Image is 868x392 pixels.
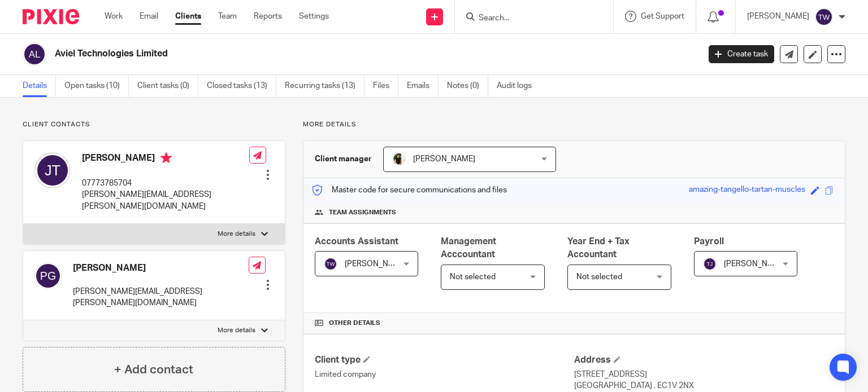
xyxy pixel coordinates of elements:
[23,9,79,24] img: Pixie
[23,42,46,66] img: svg%3E
[450,273,496,281] span: Not selected
[34,152,71,188] img: svg%3E
[254,11,282,22] a: Reports
[82,178,249,189] p: 07773785704
[447,75,488,97] a: Notes (0)
[815,8,833,26] img: svg%3E
[407,75,439,97] a: Emails
[218,11,237,22] a: Team
[160,152,172,164] i: Primary
[23,75,56,97] a: Details
[329,208,396,217] span: Team assignments
[315,153,372,165] h3: Client manager
[105,11,123,22] a: Work
[140,11,158,22] a: Email
[441,237,496,259] span: Management Acccountant
[73,286,249,309] p: [PERSON_NAME][EMAIL_ADDRESS][PERSON_NAME][DOMAIN_NAME]
[392,152,406,166] img: Janice%20Tang.jpeg
[315,369,574,380] p: Limited company
[329,319,380,328] span: Other details
[574,369,834,380] p: [STREET_ADDRESS]
[315,354,574,366] h4: Client type
[218,230,255,239] p: More details
[218,326,255,335] p: More details
[576,273,622,281] span: Not selected
[747,11,809,22] p: [PERSON_NAME]
[724,260,786,268] span: [PERSON_NAME]
[315,237,398,246] span: Accounts Assistant
[64,75,129,97] a: Open tasks (10)
[694,237,724,246] span: Payroll
[303,120,845,129] p: More details
[567,237,630,259] span: Year End + Tax Accountant
[137,75,198,97] a: Client tasks (0)
[413,155,475,163] span: [PERSON_NAME]
[23,120,285,129] p: Client contacts
[82,152,249,166] h4: [PERSON_NAME]
[207,75,276,97] a: Closed tasks (13)
[299,11,329,22] a: Settings
[574,354,834,366] h4: Address
[478,14,579,24] input: Search
[703,257,717,271] img: svg%3E
[373,75,398,97] a: Files
[324,257,337,271] img: svg%3E
[285,75,364,97] a: Recurring tasks (13)
[574,380,834,391] p: [GEOGRAPHIC_DATA] , EC1V 2NX
[55,48,565,60] h2: Aviel Technologies Limited
[114,361,193,378] h4: + Add contact
[175,11,201,22] a: Clients
[497,75,540,97] a: Audit logs
[689,184,805,197] div: amazing-tangello-tartan-muscles
[73,262,249,274] h4: [PERSON_NAME]
[709,45,774,63] a: Create task
[641,12,684,20] span: Get Support
[34,262,62,289] img: svg%3E
[82,189,249,212] p: [PERSON_NAME][EMAIL_ADDRESS][PERSON_NAME][DOMAIN_NAME]
[345,260,407,268] span: [PERSON_NAME]
[312,184,507,196] p: Master code for secure communications and files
